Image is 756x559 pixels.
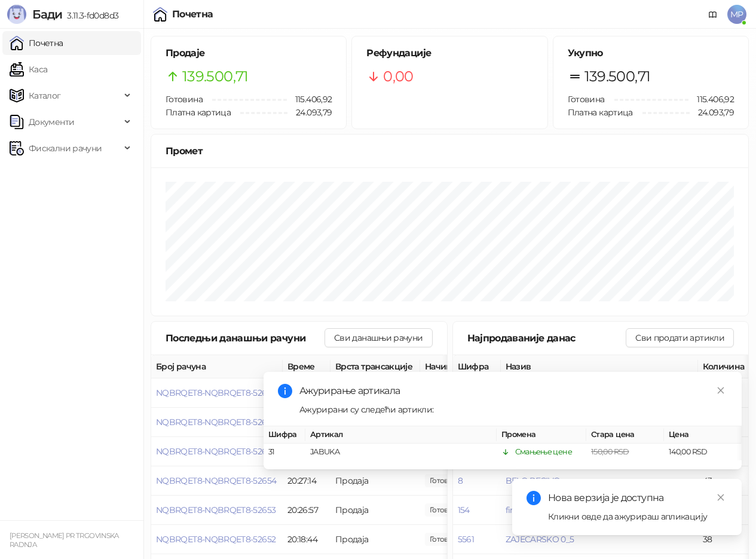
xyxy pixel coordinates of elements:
[584,65,651,88] span: 139.500,71
[287,93,332,106] span: 115.406,92
[156,417,276,427] button: NQBRQET8-NQBRQET8-52656
[506,505,557,515] button: finish kapsula
[182,65,249,88] span: 139.500,71
[156,534,276,545] button: NQBRQET8-NQBRQET8-52652
[156,505,276,515] button: NQBRQET8-NQBRQET8-52653
[717,493,725,502] span: close
[467,331,626,346] div: Најпродаваније данас
[425,474,466,487] span: 75,00
[283,466,330,496] td: 20:27:14
[501,355,698,378] th: Назив
[568,107,633,118] span: Платна картица
[156,446,276,457] button: NQBRQET8-NQBRQET8-52655
[166,331,325,346] div: Последњи данашњи рачуни
[7,5,26,24] img: Logo
[29,110,74,134] span: Документи
[166,46,332,60] h5: Продаје
[156,387,276,398] button: NQBRQET8-NQBRQET8-52657
[586,426,664,444] th: Стара цена
[458,475,463,486] button: 8
[264,426,305,444] th: Шифра
[458,505,470,515] button: 154
[506,534,574,545] button: ZAJECARSKO 0_5
[172,10,213,19] div: Почетна
[453,355,501,378] th: Шифра
[283,496,330,525] td: 20:26:57
[425,533,466,546] span: 110,00
[506,475,561,486] button: BELO PECIVO
[287,106,332,119] span: 24.093,79
[527,491,541,505] span: info-circle
[717,386,725,395] span: close
[29,136,102,160] span: Фискални рачуни
[458,534,474,545] button: 5561
[727,5,746,24] span: MP
[283,525,330,554] td: 20:18:44
[420,355,540,378] th: Начини плаћања
[690,106,734,119] span: 24.093,79
[497,426,586,444] th: Промена
[151,355,283,378] th: Број рачуна
[330,466,420,496] td: Продаја
[330,496,420,525] td: Продаја
[568,46,734,60] h5: Укупно
[714,491,727,504] a: Close
[32,7,62,22] span: Бади
[166,143,734,158] div: Промет
[10,57,47,81] a: Каса
[425,503,466,517] span: 110,00
[626,328,734,347] button: Сви продати артикли
[515,446,572,458] div: Смањење цене
[305,444,497,461] td: JABUKA
[330,525,420,554] td: Продаја
[325,328,432,347] button: Сви данашњи рачуни
[698,355,752,378] th: Количина
[156,475,276,486] button: NQBRQET8-NQBRQET8-52654
[548,491,727,505] div: Нова верзија је доступна
[330,355,420,378] th: Врста трансакције
[299,403,727,416] div: Ажурирани су следећи артикли:
[383,65,413,88] span: 0,00
[299,384,727,398] div: Ажурирање артикала
[664,426,742,444] th: Цена
[10,531,119,549] small: [PERSON_NAME] PR TRGOVINSKA RADNJA
[283,355,330,378] th: Време
[703,5,723,24] a: Документација
[10,31,63,55] a: Почетна
[278,384,292,398] span: info-circle
[548,510,727,523] div: Кликни овде да ажурираш апликацију
[166,94,203,105] span: Готовина
[166,107,231,118] span: Платна картица
[264,444,305,461] td: 31
[366,46,532,60] h5: Рефундације
[305,426,497,444] th: Артикал
[664,444,742,461] td: 140,00 RSD
[62,10,118,21] span: 3.11.3-fd0d8d3
[714,384,727,397] a: Close
[688,93,734,106] span: 115.406,92
[591,447,629,456] span: 150,00 RSD
[568,94,605,105] span: Готовина
[29,84,61,108] span: Каталог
